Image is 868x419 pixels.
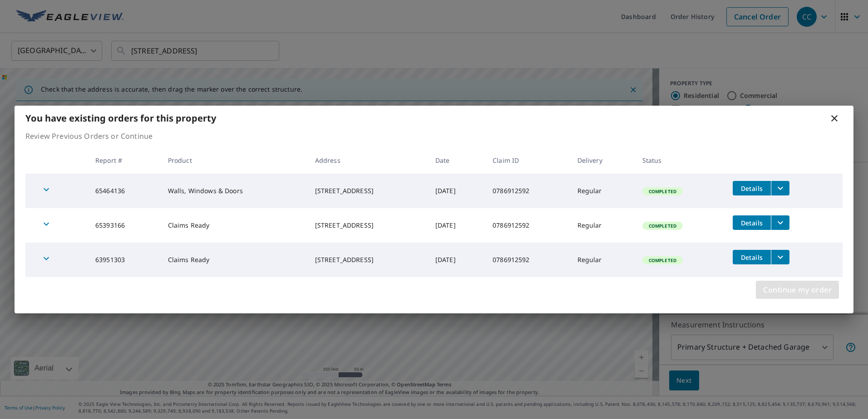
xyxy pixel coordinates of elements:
[485,243,570,277] td: 0786912592
[315,186,421,195] div: [STREET_ADDRESS]
[428,208,485,243] td: [DATE]
[25,131,843,141] p: Review Previous Orders or Continue
[570,208,635,243] td: Regular
[733,215,771,230] button: detailsBtn-65393166
[738,253,765,262] span: Details
[428,174,485,208] td: [DATE]
[570,174,635,208] td: Regular
[635,147,725,174] th: Status
[428,243,485,277] td: [DATE]
[771,250,789,264] button: filesDropdownBtn-63951303
[161,147,308,174] th: Product
[485,208,570,243] td: 0786912592
[643,257,682,263] span: Completed
[733,181,771,195] button: detailsBtn-65464136
[485,147,570,174] th: Claim ID
[738,219,765,227] span: Details
[771,181,789,195] button: filesDropdownBtn-65464136
[570,243,635,277] td: Regular
[25,112,216,124] b: You have existing orders for this property
[756,281,839,299] button: Continue my order
[643,188,682,195] span: Completed
[570,147,635,174] th: Delivery
[771,215,789,230] button: filesDropdownBtn-65393166
[315,221,421,230] div: [STREET_ADDRESS]
[88,208,161,243] td: 65393166
[738,184,765,193] span: Details
[88,243,161,277] td: 63951303
[643,223,682,229] span: Completed
[763,283,832,296] span: Continue my order
[428,147,485,174] th: Date
[161,174,308,208] td: Walls, Windows & Doors
[88,174,161,208] td: 65464136
[315,255,421,264] div: [STREET_ADDRESS]
[308,147,428,174] th: Address
[161,208,308,243] td: Claims Ready
[88,147,161,174] th: Report #
[485,174,570,208] td: 0786912592
[733,250,771,264] button: detailsBtn-63951303
[161,243,308,277] td: Claims Ready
